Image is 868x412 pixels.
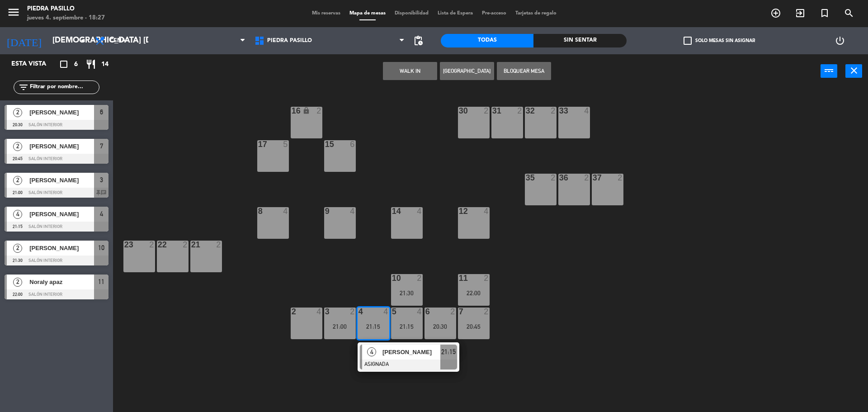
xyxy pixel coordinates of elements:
[459,207,459,215] div: 12
[316,107,322,115] div: 2
[5,59,65,70] div: Esta vista
[350,308,355,316] div: 2
[27,5,105,14] div: Piedra Pasillo
[844,8,854,19] i: search
[98,242,104,253] span: 10
[124,241,125,249] div: 23
[459,308,459,316] div: 7
[458,323,490,330] div: 20:45
[283,207,288,215] div: 4
[267,38,312,44] span: Piedra Pasillo
[158,241,158,249] div: 22
[618,174,623,182] div: 2
[350,140,355,148] div: 6
[533,34,626,47] div: Sin sentar
[477,11,511,16] span: Pre-acceso
[382,347,440,357] span: [PERSON_NAME]
[13,176,22,185] span: 2
[824,65,835,76] i: power_input
[302,107,310,114] i: lock
[417,308,422,316] div: 4
[392,207,392,215] div: 14
[391,323,423,330] div: 21:15
[440,62,494,80] button: [GEOGRAPHIC_DATA]
[316,308,322,316] div: 4
[484,107,489,115] div: 2
[183,241,188,249] div: 2
[497,62,551,80] button: Bloquear Mesa
[77,35,88,46] i: arrow_drop_down
[216,241,222,249] div: 2
[358,323,389,330] div: 21:15
[101,59,108,70] span: 14
[835,35,845,46] i: power_settings_new
[484,308,489,316] div: 2
[459,274,459,282] div: 11
[13,244,22,253] span: 2
[18,82,29,93] i: filter_list
[770,8,781,19] i: add_circle_outline
[29,142,94,151] span: [PERSON_NAME]
[13,108,22,117] span: 2
[345,11,390,16] span: Mapa de mesas
[29,175,94,185] span: [PERSON_NAME]
[584,174,590,182] div: 2
[392,274,392,282] div: 10
[7,5,20,19] i: menu
[459,107,459,115] div: 30
[517,107,523,115] div: 2
[458,290,490,296] div: 22:00
[417,274,422,282] div: 2
[324,323,356,330] div: 21:00
[511,11,561,16] span: Tarjetas de regalo
[551,174,556,182] div: 2
[13,142,22,151] span: 2
[110,38,126,44] span: Cena
[29,209,94,219] span: [PERSON_NAME]
[383,62,437,80] button: WALK IN
[100,141,103,152] span: 7
[27,14,105,23] div: jueves 4. septiembre - 18:27
[821,64,837,78] button: power_input
[684,37,755,45] label: Solo mesas sin asignar
[484,207,489,215] div: 4
[441,34,533,47] div: Todas
[85,59,96,70] i: restaurant
[383,308,389,316] div: 4
[29,108,94,117] span: [PERSON_NAME]
[359,308,359,316] div: 4
[29,243,94,253] span: [PERSON_NAME]
[390,11,433,16] span: Disponibilidad
[551,107,556,115] div: 2
[845,64,862,78] button: close
[100,107,103,118] span: 6
[58,59,69,70] i: crop_square
[98,276,104,287] span: 11
[417,207,422,215] div: 4
[450,308,456,316] div: 2
[684,37,692,45] span: check_box_outline_blank
[100,175,103,185] span: 3
[29,82,99,92] input: Filtrar por nombre...
[392,308,392,316] div: 5
[367,347,376,356] span: 4
[29,277,94,287] span: Noraly apaz
[413,35,424,46] span: pending_actions
[391,290,423,296] div: 21:30
[74,59,78,70] span: 6
[849,65,859,76] i: close
[13,210,22,219] span: 4
[7,5,20,22] button: menu
[149,241,155,249] div: 2
[795,8,806,19] i: exit_to_app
